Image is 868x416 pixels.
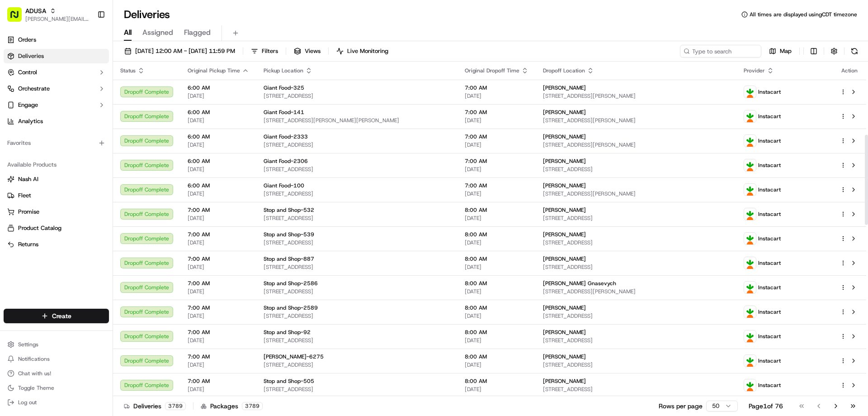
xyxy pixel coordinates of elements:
img: profile_instacart_ahold_partner.png [744,135,756,147]
span: [PERSON_NAME] [543,206,586,214]
span: 6:00 AM [188,133,249,140]
span: Stop and Shop-92 [264,329,311,336]
img: profile_instacart_ahold_partner.png [744,86,756,98]
span: 7:00 AM [188,378,249,385]
span: [STREET_ADDRESS] [264,312,450,320]
span: [DATE] [188,361,249,368]
span: [DATE] [465,239,528,246]
span: Settings [18,341,38,348]
span: 6:00 AM [188,84,249,91]
span: Instacart [758,259,781,267]
span: Filters [262,47,278,55]
span: [DATE] [188,141,249,148]
span: [DATE] 12:00 AM - [DATE] 11:59 PM [135,47,235,55]
span: All [124,27,132,38]
span: Analytics [18,117,43,125]
span: Nash AI [18,175,38,183]
span: Log out [18,399,37,406]
span: [PERSON_NAME] [543,231,586,238]
input: Type to search [680,45,761,57]
span: [DATE] [188,166,249,173]
span: [PERSON_NAME] [543,109,586,116]
span: Stop and Shop-2589 [264,304,318,311]
button: Control [4,65,109,80]
span: [DATE] [465,190,528,197]
span: [STREET_ADDRESS] [264,263,450,271]
span: Stop and Shop-2586 [264,280,318,287]
img: profile_instacart_ahold_partner.png [744,355,756,367]
span: Chat with us! [18,370,51,377]
span: [DATE] [465,92,528,100]
span: [PERSON_NAME] [543,133,586,140]
span: Promise [18,208,39,216]
span: [DATE] [465,361,528,368]
span: Original Pickup Time [188,67,240,74]
span: Instacart [758,113,781,120]
button: Chat with us! [4,367,109,380]
span: Product Catalog [18,224,61,232]
span: Giant Food-100 [264,182,304,189]
span: 7:00 AM [465,133,528,140]
img: profile_instacart_ahold_partner.png [744,184,756,196]
span: [STREET_ADDRESS] [264,361,450,368]
img: profile_instacart_ahold_partner.png [744,110,756,122]
span: [PERSON_NAME]-6275 [264,353,324,360]
span: [PERSON_NAME] Gnasevych [543,280,616,287]
a: Orders [4,33,109,47]
span: Giant Food-325 [264,84,304,91]
span: [STREET_ADDRESS] [543,215,730,222]
span: 7:00 AM [188,304,249,311]
span: Stop and Shop-887 [264,255,314,263]
button: Toggle Theme [4,382,109,394]
span: Instacart [758,137,781,144]
span: [DATE] [188,239,249,246]
div: Page 1 of 76 [749,402,783,411]
span: Notifications [18,355,50,363]
span: 7:00 AM [188,353,249,360]
span: 8:00 AM [465,378,528,385]
span: Control [18,68,37,77]
div: Action [840,67,859,74]
span: 7:00 AM [465,182,528,189]
h1: Deliveries [124,7,170,22]
span: [DATE] [465,288,528,295]
span: [STREET_ADDRESS] [264,288,450,295]
span: Instacart [758,88,781,96]
span: Status [120,67,136,74]
span: Original Dropoff Time [465,67,519,74]
span: Returns [18,240,38,249]
span: Create [52,311,71,320]
button: Log out [4,396,109,409]
span: Instacart [758,210,781,218]
div: Packages [201,402,263,411]
span: [DATE] [188,117,249,124]
span: [PERSON_NAME] [543,255,586,263]
span: Live Monitoring [347,47,388,55]
span: Stop and Shop-539 [264,231,314,238]
span: 6:00 AM [188,109,249,116]
span: Stop and Shop-505 [264,378,314,385]
span: [DATE] [188,386,249,393]
span: Assigned [142,27,173,38]
span: Pickup Location [264,67,303,74]
a: Promise [7,208,105,216]
span: [STREET_ADDRESS][PERSON_NAME] [543,117,730,124]
span: [STREET_ADDRESS] [543,166,730,173]
span: [STREET_ADDRESS] [264,166,450,173]
button: Returns [4,237,109,252]
span: 8:00 AM [465,280,528,287]
span: [STREET_ADDRESS] [264,215,450,222]
span: Orchestrate [18,85,50,93]
a: Nash AI [7,175,105,183]
p: Rows per page [659,402,703,411]
button: ADUSA [25,6,46,15]
span: Flagged [184,27,211,38]
span: [PERSON_NAME] [543,84,586,91]
span: Map [780,47,792,55]
button: Views [290,45,325,57]
span: 8:00 AM [465,353,528,360]
span: [STREET_ADDRESS][PERSON_NAME] [543,288,730,295]
span: Deliveries [18,52,44,60]
span: 7:00 AM [188,206,249,214]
